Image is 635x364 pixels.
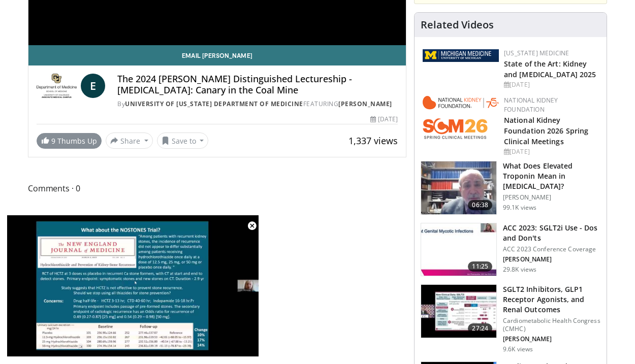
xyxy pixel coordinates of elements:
[503,284,600,315] h3: SGLT2 Inhibitors, GLP1 Receptor Agonists, and Renal Outcomes
[370,115,398,124] div: [DATE]
[421,284,600,353] a: 27:24 SGLT2 Inhibitors, GLP1 Receptor Agonists, and Renal Outcomes Cardiometabolic Health Congres...
[468,200,492,210] span: 06:38
[503,161,600,191] h3: What Does Elevated Troponin Mean in [MEDICAL_DATA]?
[421,161,600,215] a: 06:38 What Does Elevated Troponin Mean in [MEDICAL_DATA]? [PERSON_NAME] 99.1K views
[503,245,600,253] p: ACC 2023 Conference Coverage
[503,345,533,353] p: 9.6K views
[51,136,55,146] span: 9
[504,96,558,114] a: National Kidney Foundation
[503,266,536,274] p: 29.8K views
[348,135,398,147] span: 1,337 views
[28,182,406,195] span: Comments 0
[468,261,492,272] span: 11:25
[504,147,598,156] div: [DATE]
[503,223,600,243] h3: ACC 2023: SGLT2i Use - Dos and Don'ts
[504,115,588,146] a: National Kidney Foundation 2026 Spring Clinical Meetings
[125,100,303,108] a: University of [US_STATE] Department of Medicine
[421,223,600,277] a: 11:25 ACC 2023: SGLT2i Use - Dos and Don'ts ACC 2023 Conference Coverage [PERSON_NAME] 29.8K views
[468,323,492,334] span: 27:24
[504,49,569,57] a: [US_STATE] Medicine
[504,59,596,79] a: State of the Art: Kidney and [MEDICAL_DATA] 2025
[7,215,259,357] video-js: Video Player
[423,96,499,139] img: 79503c0a-d5ce-4e31-88bd-91ebf3c563fb.png.150x105_q85_autocrop_double_scale_upscale_version-0.2.png
[28,45,406,65] a: Email [PERSON_NAME]
[503,317,600,333] p: Cardiometabolic Health Congress (CMHC)
[421,19,494,31] h4: Related Videos
[421,285,496,338] img: 5200eabc-bf1e-448d-82ed-58aa581545cf.150x105_q85_crop-smart_upscale.jpg
[37,133,102,149] a: 9 Thumbs Up
[423,49,499,62] img: 5ed80e7a-0811-4ad9-9c3a-04de684f05f4.png.150x105_q85_autocrop_double_scale_upscale_version-0.2.png
[81,74,105,98] a: E
[157,133,209,149] button: Save to
[503,193,600,202] p: [PERSON_NAME]
[117,74,398,95] h4: The 2024 [PERSON_NAME] Distinguished Lectureship - [MEDICAL_DATA]: Canary in the Coal Mine
[421,223,496,276] img: 9258cdf1-0fbf-450b-845f-99397d12d24a.150x105_q85_crop-smart_upscale.jpg
[503,255,600,263] p: [PERSON_NAME]
[504,80,598,89] div: [DATE]
[503,335,600,343] p: [PERSON_NAME]
[106,133,153,149] button: Share
[503,204,536,212] p: 99.1K views
[338,100,392,108] a: [PERSON_NAME]
[242,215,262,237] button: Close
[37,74,77,98] img: University of Colorado Department of Medicine
[421,161,496,214] img: 98daf78a-1d22-4ebe-927e-10afe95ffd94.150x105_q85_crop-smart_upscale.jpg
[117,100,398,109] div: By FEATURING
